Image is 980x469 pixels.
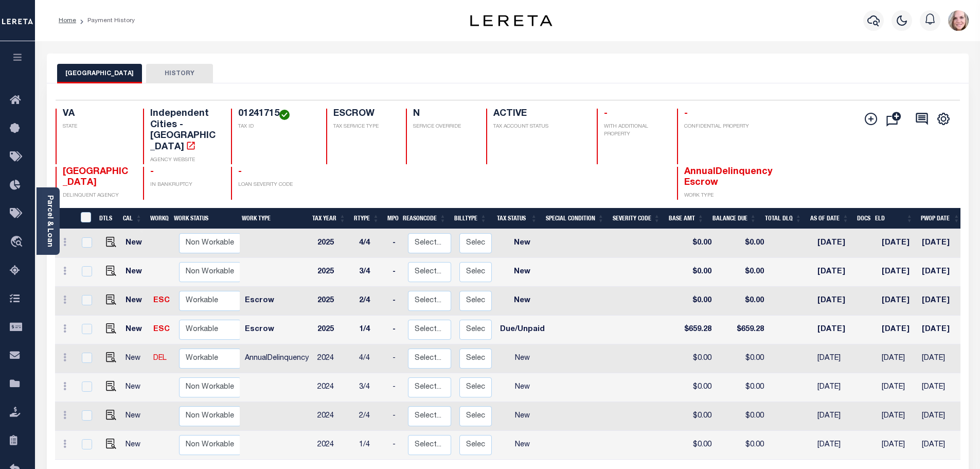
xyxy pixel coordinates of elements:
[238,167,242,177] span: -
[496,373,549,402] td: New
[76,16,135,25] li: Payment History
[813,402,860,431] td: [DATE]
[121,287,150,316] td: New
[388,316,404,344] td: -
[493,123,584,131] p: TAX ACCOUNT STATUS
[684,167,773,188] span: AnnualDelinquency Escrow
[878,229,918,258] td: [DATE]
[121,402,150,431] td: New
[672,431,716,460] td: $0.00
[238,208,309,229] th: Work Type
[313,287,355,316] td: 2025
[918,373,965,402] td: [DATE]
[813,431,860,460] td: [DATE]
[388,287,404,316] td: -
[238,181,314,189] p: LOAN SEVERITY CODE
[146,64,213,83] button: HISTORY
[238,109,314,120] h4: 01241715
[333,123,394,131] p: TAX SERVICE TYPE
[496,258,549,287] td: New
[672,344,716,373] td: $0.00
[716,431,768,460] td: $0.00
[853,208,870,229] th: Docs
[57,64,142,83] button: [GEOGRAPHIC_DATA]
[684,123,753,131] p: CONFIDENTIAL PROPERTY
[716,287,768,316] td: $0.00
[153,355,167,362] a: DEL
[121,258,150,287] td: New
[496,402,549,431] td: New
[121,229,150,258] td: New
[806,208,853,229] th: As of Date: activate to sort column ascending
[355,229,388,258] td: 4/4
[146,208,170,229] th: WorkQ
[241,316,313,344] td: Escrow
[63,167,128,188] span: [GEOGRAPHIC_DATA]
[355,344,388,373] td: 4/4
[153,326,170,333] a: ESC
[665,208,708,229] th: Base Amt: activate to sort column ascending
[388,431,404,460] td: -
[388,229,404,258] td: -
[761,208,806,229] th: Total DLQ: activate to sort column ascending
[10,236,26,249] i: travel_explore
[150,157,219,164] p: AGENCY WEBSITE
[313,229,355,258] td: 2025
[308,208,350,229] th: Tax Year: activate to sort column ascending
[672,229,716,258] td: $0.00
[604,109,608,118] span: -
[918,344,965,373] td: [DATE]
[684,192,753,200] p: WORK TYPE
[878,431,918,460] td: [DATE]
[413,123,474,131] p: SERVICE OVERRIDE
[918,402,965,431] td: [DATE]
[150,167,154,177] span: -
[918,316,965,344] td: [DATE]
[918,258,965,287] td: [DATE]
[150,181,219,189] p: IN BANKRUPTCY
[496,229,549,258] td: New
[813,344,860,373] td: [DATE]
[470,15,553,26] img: logo-dark.svg
[350,208,383,229] th: RType: activate to sort column ascending
[813,258,860,287] td: [DATE]
[918,229,965,258] td: [DATE]
[918,287,965,316] td: [DATE]
[121,373,150,402] td: New
[684,109,688,118] span: -
[878,316,918,344] td: [DATE]
[241,287,313,316] td: Escrow
[170,208,240,229] th: Work Status
[708,208,761,229] th: Balance Due: activate to sort column ascending
[63,123,131,131] p: STATE
[313,344,355,373] td: 2024
[672,258,716,287] td: $0.00
[716,373,768,402] td: $0.00
[238,123,314,131] p: TAX ID
[313,258,355,287] td: 2025
[355,402,388,431] td: 2/4
[716,258,768,287] td: $0.00
[496,344,549,373] td: New
[672,316,716,344] td: $659.28
[121,344,150,373] td: New
[355,316,388,344] td: 1/4
[604,123,665,138] p: WITH ADDITIONAL PROPERTY
[388,402,404,431] td: -
[716,344,768,373] td: $0.00
[672,287,716,316] td: $0.00
[75,208,96,229] th: &nbsp;
[413,109,474,120] h4: N
[878,287,918,316] td: [DATE]
[878,402,918,431] td: [DATE]
[153,297,170,304] a: ESC
[355,287,388,316] td: 2/4
[313,402,355,431] td: 2024
[388,344,404,373] td: -
[672,373,716,402] td: $0.00
[119,208,146,229] th: CAL: activate to sort column ascending
[63,109,131,120] h4: VA
[813,229,860,258] td: [DATE]
[496,431,549,460] td: New
[313,373,355,402] td: 2024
